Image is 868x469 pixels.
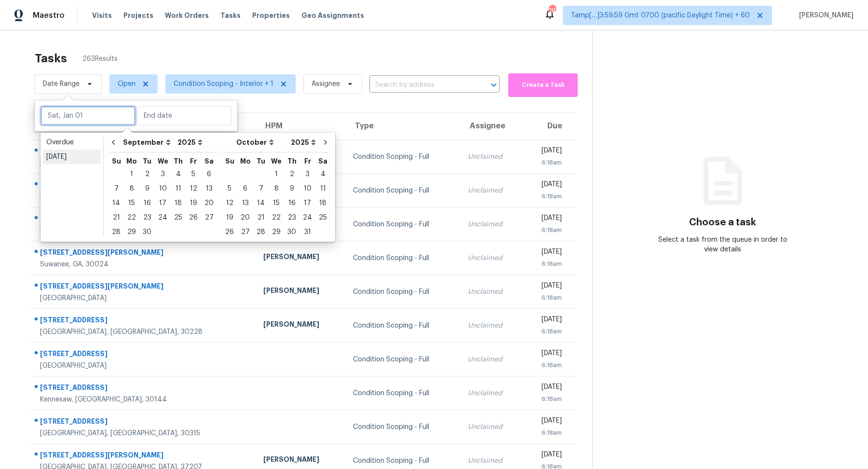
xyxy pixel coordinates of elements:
div: 1 [269,167,284,181]
div: Tue Sep 30 2025 [139,225,155,239]
div: 5 [222,182,237,195]
button: Open [487,78,501,92]
h2: Tasks [35,54,67,63]
ul: Date picker shortcuts [43,135,101,239]
div: Sat Sep 20 2025 [201,196,217,210]
div: Unclaimed [468,220,515,229]
span: Open [118,79,136,89]
div: Tue Oct 28 2025 [253,225,269,239]
div: Unclaimed [468,355,515,364]
div: Unclaimed [468,152,515,162]
div: Fri Oct 10 2025 [299,181,315,196]
div: 6:18am [530,327,562,336]
div: 28 [253,225,269,239]
div: [PERSON_NAME] [263,319,338,331]
div: 26 [186,211,201,224]
span: Date Range [43,79,80,89]
div: [STREET_ADDRESS] [40,349,248,361]
th: HPM [256,113,345,140]
div: 27 [201,211,217,224]
div: [STREET_ADDRESS] [40,315,248,327]
div: [GEOGRAPHIC_DATA], [GEOGRAPHIC_DATA], 27103 [40,226,248,235]
div: Unclaimed [468,388,515,398]
div: Mon Oct 20 2025 [237,210,253,225]
abbr: Sunday [225,158,234,165]
div: Wed Sep 03 2025 [155,167,171,181]
span: Tamp[…]3:59:59 Gmt 0700 (pacific Daylight Time) + 60 [571,11,750,20]
div: [DATE] [530,450,562,462]
div: 23 [284,211,299,224]
div: Wed Sep 10 2025 [155,181,171,196]
div: Sat Sep 27 2025 [201,210,217,225]
div: 25 [171,211,186,224]
button: Go to previous month [106,133,121,152]
div: Sun Oct 19 2025 [222,210,237,225]
div: Condition Scoping - Full [353,253,452,263]
input: End date [136,106,231,125]
button: Go to next month [318,133,333,152]
span: Projects [123,11,153,20]
div: Thu Oct 09 2025 [284,181,299,196]
div: [PERSON_NAME] [263,286,338,298]
div: Thu Oct 30 2025 [284,225,299,239]
div: 17 [155,196,171,210]
div: [STREET_ADDRESS][PERSON_NAME] [40,281,248,293]
div: 26 [222,225,237,239]
div: Mon Oct 27 2025 [237,225,253,239]
div: 7 [253,182,269,195]
div: 3 [155,167,171,181]
div: Kennesaw, [GEOGRAPHIC_DATA], 30144 [40,395,248,404]
div: Mon Oct 13 2025 [237,196,253,210]
div: 13 [237,196,253,210]
th: Address [31,113,256,140]
select: Month [121,135,175,150]
div: 18 [315,196,330,210]
abbr: Saturday [204,158,214,165]
abbr: Tuesday [143,158,151,165]
div: 2 [139,167,155,181]
div: 19 [186,196,201,210]
div: Unclaimed [468,186,515,195]
div: [STREET_ADDRESS] [40,383,248,395]
div: Unclaimed [468,321,515,331]
abbr: Friday [190,158,197,165]
div: 4 [315,167,330,181]
div: 6 [237,182,253,195]
div: Suwanee, GA, 30024 [40,260,248,269]
select: Year [288,135,318,150]
div: 29 [124,225,139,239]
div: 24 [155,211,171,224]
div: 21 [108,211,124,224]
div: 22 [269,211,284,224]
div: Sat Oct 04 2025 [315,167,330,181]
div: Fri Oct 24 2025 [299,210,315,225]
div: 23 [139,211,155,224]
div: [STREET_ADDRESS] [40,214,248,226]
div: 8 [124,182,139,195]
div: Condition Scoping - Full [353,456,452,466]
abbr: Wednesday [158,158,168,165]
div: Fri Oct 03 2025 [299,167,315,181]
div: Condition Scoping - Full [353,321,452,331]
div: Condition Scoping - Full [353,355,452,364]
div: Thu Oct 16 2025 [284,196,299,210]
div: [DATE] [530,247,562,259]
div: Wed Oct 01 2025 [269,167,284,181]
h3: Choose a task [689,218,756,227]
div: 27 [237,225,253,239]
input: Search by address [369,78,473,93]
div: 22 [124,211,139,224]
div: Tue Oct 07 2025 [253,181,269,196]
div: [DATE] [530,146,562,158]
input: Sat, Jan 01 [41,106,136,125]
div: Mon Sep 15 2025 [124,196,139,210]
div: Mon Sep 29 2025 [124,225,139,239]
div: 20 [237,211,253,224]
div: Fri Oct 17 2025 [299,196,315,210]
div: 21 [253,211,269,224]
div: 1 [124,167,139,181]
div: Tue Sep 02 2025 [139,167,155,181]
abbr: Monday [240,158,251,165]
div: 12 [186,182,201,195]
div: Tue Oct 14 2025 [253,196,269,210]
